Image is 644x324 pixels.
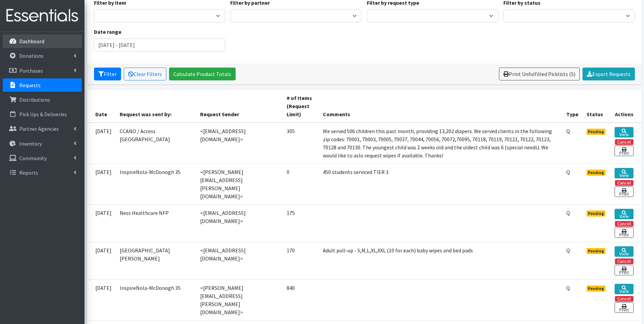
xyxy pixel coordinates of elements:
th: Date [87,90,116,123]
a: Partner Agencies [3,122,82,135]
td: We served 506 children this past month, providing 13,202 diapers. We served clients in the follow... [319,123,562,164]
a: Print [615,302,633,313]
td: InspireNola-McDonogh 35 [116,279,196,320]
abbr: Quantity [566,209,570,216]
button: Cancel [615,258,634,264]
td: [DATE] [87,279,116,320]
a: Distributions [3,93,82,106]
th: Status [582,90,611,123]
td: <[EMAIL_ADDRESS][DOMAIN_NAME]> [196,204,283,242]
a: Print [615,227,633,238]
th: # of Items (Request Limit) [283,90,319,123]
td: 175 [283,204,319,242]
a: Clear Filters [124,68,166,80]
a: View [615,168,633,178]
td: CCANO / Access [GEOGRAPHIC_DATA] [116,123,196,164]
a: Purchases [3,64,82,77]
span: Pending [587,129,606,135]
a: Community [3,151,82,165]
th: Request was sent by: [116,90,196,123]
button: Cancel [615,139,634,145]
a: View [615,284,633,294]
a: Requests [3,78,82,92]
th: Comments [319,90,562,123]
abbr: Quantity [566,128,570,134]
a: Pick Ups & Deliveries [3,107,82,121]
span: Pending [587,170,606,176]
p: Dashboard [19,38,44,45]
p: Requests [19,82,41,89]
abbr: Quantity [566,247,570,254]
abbr: Quantity [566,169,570,175]
td: [DATE] [87,123,116,164]
a: Dashboard [3,34,82,48]
td: <[PERSON_NAME][EMAIL_ADDRESS][PERSON_NAME][DOMAIN_NAME]> [196,164,283,204]
td: <[PERSON_NAME][EMAIL_ADDRESS][PERSON_NAME][DOMAIN_NAME]> [196,279,283,320]
a: View [615,246,633,257]
span: Pending [587,210,606,217]
td: Ness Healthcare NFP [116,204,196,242]
a: View [615,127,633,138]
td: Adult pull-up - S,M,L,XL,XXL (10 for each) baby wipes and bed pads [319,242,562,279]
p: Distributions [19,96,50,103]
span: Pending [587,248,606,254]
td: InspireNola-McDonogh 35 [116,164,196,204]
abbr: Quantity [566,284,570,291]
td: [GEOGRAPHIC_DATA][PERSON_NAME] [116,242,196,279]
a: Print [615,186,633,197]
img: HumanEssentials [3,4,82,27]
td: <[EMAIL_ADDRESS][DOMAIN_NAME]> [196,123,283,164]
th: Request Sender [196,90,283,123]
span: Pending [587,285,606,292]
th: Type [562,90,582,123]
a: Calculate Product Totals [169,68,236,80]
td: 0 [283,164,319,204]
p: Pick Ups & Deliveries [19,111,67,118]
td: 305 [283,123,319,164]
p: Donations [19,52,44,59]
a: Inventory [3,137,82,150]
p: Partner Agencies [19,125,59,132]
button: Filter [94,68,121,80]
button: Cancel [615,221,634,227]
a: Print Unfulfilled Picklists (5) [499,68,580,80]
button: Cancel [615,180,634,186]
a: Print [615,146,633,156]
input: January 1, 2011 - December 31, 2011 [94,39,225,51]
td: 450 students serviced TIER 3 [319,164,562,204]
a: Print [615,265,633,275]
th: Actions [611,90,641,123]
a: Donations [3,49,82,63]
td: [DATE] [87,242,116,279]
a: View [615,209,633,219]
td: <[EMAIL_ADDRESS][DOMAIN_NAME]> [196,242,283,279]
p: Reports [19,169,38,176]
td: [DATE] [87,204,116,242]
td: [DATE] [87,164,116,204]
label: Date range [94,28,121,36]
td: 840 [283,279,319,320]
p: Community [19,155,47,161]
p: Purchases [19,67,43,74]
a: Reports [3,166,82,179]
a: Export Requests [582,68,635,80]
td: 170 [283,242,319,279]
p: Inventory [19,140,42,147]
button: Cancel [615,296,634,302]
